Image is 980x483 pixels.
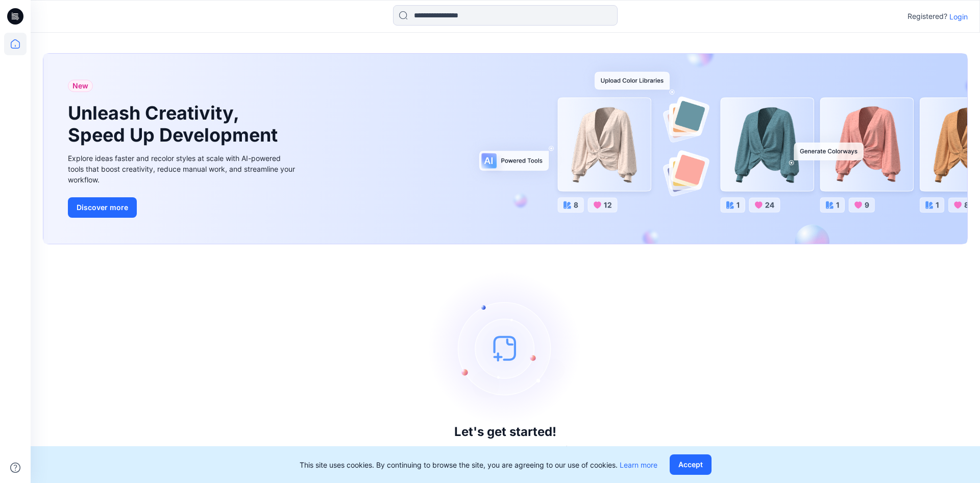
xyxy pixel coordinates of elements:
button: Accept [670,454,712,475]
a: Discover more [68,197,298,218]
p: Login [949,11,968,22]
h1: Unleash Creativity, Speed Up Development [68,102,282,146]
div: Explore ideas faster and recolor styles at scale with AI-powered tools that boost creativity, red... [68,153,298,185]
button: Discover more [68,197,137,218]
p: Click New to add a style or create a folder. [422,443,589,455]
p: This site uses cookies. By continuing to browse the site, you are agreeing to our use of cookies. [300,459,657,470]
span: New [72,80,88,92]
img: empty-state-image.svg [429,271,582,425]
p: Registered? [908,10,947,22]
h3: Let's get started! [454,425,556,439]
a: Learn more [620,461,657,469]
